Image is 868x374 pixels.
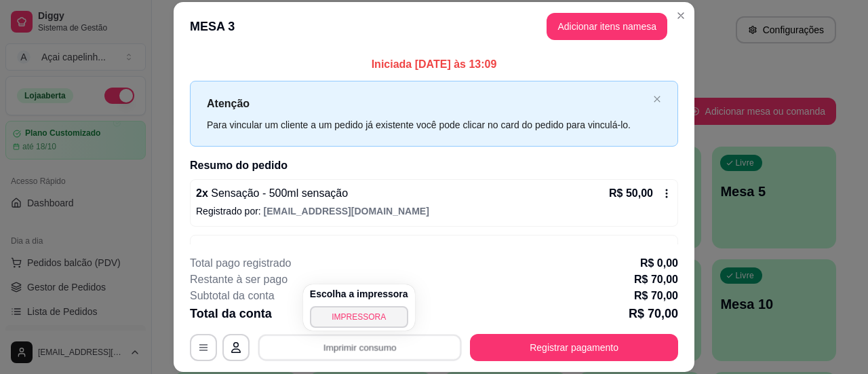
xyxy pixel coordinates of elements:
[207,117,648,132] div: Para vincular um cliente a um pedido já existente você pode clicar no card do pedido para vinculá...
[208,187,348,199] span: Sensação - 500ml sensação
[207,95,648,112] p: Atenção
[190,56,678,73] p: Iniciada [DATE] às 13:09
[190,272,288,288] p: Restante à ser pago
[653,95,661,104] button: close
[634,288,678,304] p: R$ 70,00
[264,206,429,217] span: [EMAIL_ADDRESS][DOMAIN_NAME]
[196,204,672,218] p: Registrado por:
[190,288,275,304] p: Subtotal da conta
[258,335,462,361] button: Imprimir consumo
[174,2,694,51] header: MESA 3
[196,241,296,257] p: 2 x
[653,95,661,103] span: close
[196,185,348,202] p: 2 x
[208,243,296,255] span: Sorvete expresso
[634,272,678,288] p: R$ 70,00
[640,255,678,272] p: R$ 0,00
[470,334,678,361] button: Registrar pagamento
[310,287,408,301] h4: Escolha a impressora
[190,157,678,174] h2: Resumo do pedido
[190,255,291,272] p: Total pago registrado
[609,241,653,257] p: R$ 10,00
[190,304,272,323] p: Total da conta
[310,306,408,328] button: IMPRESSORA
[547,13,667,40] button: Adicionar itens namesa
[609,185,653,202] p: R$ 50,00
[629,304,678,323] p: R$ 70,00
[670,5,692,26] button: Close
